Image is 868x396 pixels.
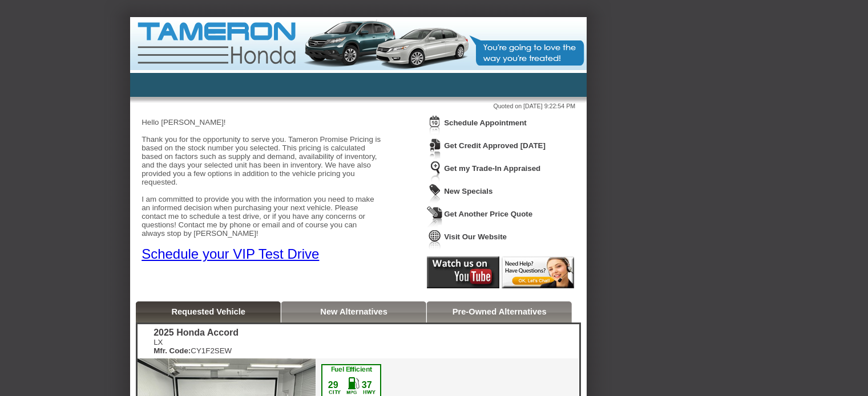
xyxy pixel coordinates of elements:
img: Icon_ScheduleAppointment.png [427,115,443,136]
a: Get Credit Approved [DATE] [444,141,546,150]
a: Visit Our Website [444,232,507,241]
a: Pre-Owned Alternatives [453,307,547,316]
b: Mfr. Code: [154,346,191,355]
a: Get Another Price Quote [444,210,532,218]
img: Icon_CreditApproval.png [427,138,443,159]
a: Schedule your VIP Test Drive [142,246,319,262]
div: 37 [361,380,373,390]
div: Hello [PERSON_NAME]! Thank you for the opportunity to serve you. Tameron Promise Pricing is based... [142,109,381,262]
div: Quoted on [DATE] 9:22:54 PM [142,103,575,109]
img: Icon_LiveChat2.png [502,256,574,288]
div: 2025 Honda Accord [154,328,239,338]
img: Icon_VisitWebsite.png [427,229,443,250]
img: Icon_TradeInAppraisal.png [427,161,443,182]
a: Schedule Appointment [444,119,527,127]
a: Requested Vehicle [171,307,245,316]
a: New Alternatives [320,307,387,316]
a: Get my Trade-In Appraised [444,164,540,173]
img: Icon_WeeklySpecials.png [427,183,443,205]
img: Icon_Youtube2.png [427,256,499,288]
img: Icon_GetQuote.png [427,206,443,227]
div: 29 [327,380,339,390]
div: LX CY1F2SEW [154,338,239,355]
a: New Specials [444,187,492,195]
